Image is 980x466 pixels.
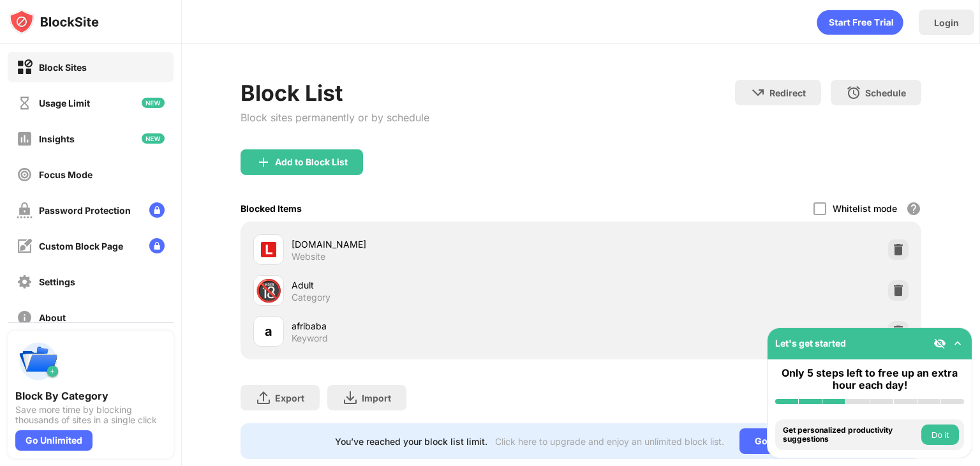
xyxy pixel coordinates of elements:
[921,425,959,445] button: Do it
[292,292,330,303] div: Category
[17,95,33,111] img: time-usage-off.svg
[292,237,581,251] div: [DOMAIN_NAME]
[292,278,581,292] div: Adult
[833,203,897,214] div: Whitelist mode
[261,242,276,257] img: favicons
[39,62,87,73] div: Block Sites
[241,203,302,214] div: Blocked Items
[17,202,33,218] img: password-protection-off.svg
[951,337,964,350] img: omni-setup-toggle.svg
[933,337,946,350] img: eye-not-visible.svg
[783,426,918,444] div: Get personalized productivity suggestions
[17,167,33,183] img: focus-off.svg
[39,169,93,180] div: Focus Mode
[241,111,429,124] div: Block sites permanently or by schedule
[17,274,33,290] img: settings-off.svg
[495,436,724,447] div: Click here to upgrade and enjoy an unlimited block list.
[817,10,903,35] div: animation
[255,278,282,304] div: 🔞
[39,133,75,144] div: Insights
[775,338,846,349] div: Let's get started
[934,17,959,28] div: Login
[265,322,272,341] div: a
[39,276,75,287] div: Settings
[17,238,33,254] img: customize-block-page-off.svg
[292,333,328,344] div: Keyword
[241,80,429,106] div: Block List
[39,312,66,323] div: About
[15,405,166,425] div: Save more time by blocking thousands of sites in a single click
[865,87,906,98] div: Schedule
[142,98,165,108] img: new-icon.svg
[15,338,61,384] img: push-categories.svg
[17,59,33,75] img: block-on.svg
[39,241,123,252] div: Custom Block Page
[275,393,304,403] div: Export
[739,428,827,454] div: Go Unlimited
[149,238,165,253] img: lock-menu.svg
[362,393,391,403] div: Import
[15,389,166,402] div: Block By Category
[335,436,487,447] div: You’ve reached your block list limit.
[142,133,165,144] img: new-icon.svg
[39,205,131,216] div: Password Protection
[15,430,93,451] div: Go Unlimited
[775,367,964,391] div: Only 5 steps left to free up an extra hour each day!
[149,202,165,218] img: lock-menu.svg
[9,9,99,34] img: logo-blocksite.svg
[17,131,33,147] img: insights-off.svg
[39,98,90,109] div: Usage Limit
[275,157,348,167] div: Add to Block List
[292,319,581,333] div: afribaba
[769,87,806,98] div: Redirect
[17,310,33,326] img: about-off.svg
[292,251,325,262] div: Website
